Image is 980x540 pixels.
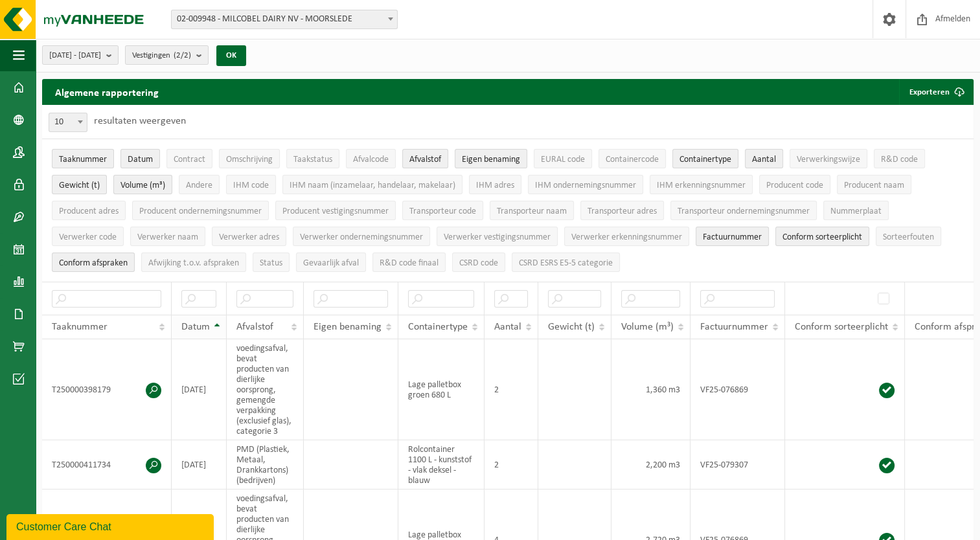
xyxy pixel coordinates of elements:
span: Taakstatus [293,155,332,164]
button: Gevaarlijk afval : Activate to sort [296,253,366,272]
span: Producent vestigingsnummer [282,207,389,216]
span: Aantal [494,322,521,332]
td: VF25-076869 [690,339,785,440]
span: Verwerkingswijze [797,155,860,164]
span: Eigen benaming [313,322,382,332]
button: DatumDatum: Activate to invert sorting [120,149,160,168]
span: R&D code finaal [380,258,439,268]
td: PMD (Plastiek, Metaal, Drankkartons) (bedrijven) [227,440,304,489]
span: [DATE] - [DATE] [49,46,101,65]
button: Afwijking t.o.v. afsprakenAfwijking t.o.v. afspraken: Activate to sort [141,253,246,272]
span: Datum [128,155,153,164]
button: Conform afspraken : Activate to sort [52,253,135,272]
span: Verwerker vestigingsnummer [444,232,551,242]
span: Omschrijving [226,155,273,164]
span: 02-009948 - MILCOBEL DAIRY NV - MOORSLEDE [172,10,397,28]
td: VF25-079307 [690,440,785,489]
span: Transporteur code [409,207,476,216]
button: Verwerker erkenningsnummerVerwerker erkenningsnummer: Activate to sort [564,227,689,246]
td: T250000411734 [42,440,172,489]
span: Verwerker ondernemingsnummer [300,232,423,242]
button: Vestigingen(2/2) [125,45,209,65]
iframe: chat widget [6,512,216,540]
button: Verwerker vestigingsnummerVerwerker vestigingsnummer: Activate to sort [437,227,558,246]
button: AantalAantal: Activate to sort [745,149,783,168]
td: T250000398179 [42,339,172,440]
span: Producent code [766,181,823,190]
span: Eigen benaming [462,155,520,164]
button: Producent vestigingsnummerProducent vestigingsnummer: Activate to sort [275,201,396,220]
span: Afvalstof [236,322,273,332]
button: NummerplaatNummerplaat: Activate to sort [823,201,889,220]
count: (2/2) [174,51,191,60]
span: Verwerker naam [137,232,198,242]
button: AndereAndere: Activate to sort [179,175,220,194]
span: CSRD code [459,258,498,268]
button: IHM adresIHM adres: Activate to sort [469,175,521,194]
td: [DATE] [172,440,227,489]
span: IHM erkenningsnummer [657,181,746,190]
td: 1,360 m3 [611,339,690,440]
span: Conform sorteerplicht [795,322,888,332]
td: Rolcontainer 1100 L - kunststof - vlak deksel - blauw [398,440,484,489]
td: voedingsafval, bevat producten van dierlijke oorsprong, gemengde verpakking (exclusief glas), cat... [227,339,304,440]
span: Aantal [752,155,776,164]
button: ContainercodeContainercode: Activate to sort [598,149,666,168]
span: Factuurnummer [700,322,768,332]
span: Producent adres [59,207,119,216]
button: Verwerker ondernemingsnummerVerwerker ondernemingsnummer: Activate to sort [293,227,430,246]
button: Transporteur codeTransporteur code: Activate to sort [402,201,483,220]
span: EURAL code [541,155,585,164]
span: IHM ondernemingsnummer [535,181,636,190]
span: 10 [49,113,87,132]
button: Eigen benamingEigen benaming: Activate to sort [455,149,527,168]
button: Verwerker adresVerwerker adres: Activate to sort [212,227,286,246]
span: Datum [181,322,210,332]
span: Afvalstof [409,155,441,164]
span: Verwerker code [59,232,117,242]
span: Gewicht (t) [548,322,595,332]
td: Lage palletbox groen 680 L [398,339,484,440]
td: 2 [484,339,538,440]
h2: Algemene rapportering [42,79,172,105]
span: Transporteur adres [587,207,657,216]
span: Verwerker adres [219,232,279,242]
button: IHM erkenningsnummerIHM erkenningsnummer: Activate to sort [650,175,753,194]
button: R&D code finaalR&amp;D code finaal: Activate to sort [372,253,446,272]
span: Containercode [606,155,659,164]
span: Factuurnummer [703,232,762,242]
span: R&D code [881,155,918,164]
span: Producent naam [844,181,904,190]
span: 02-009948 - MILCOBEL DAIRY NV - MOORSLEDE [171,10,398,29]
button: OmschrijvingOmschrijving: Activate to sort [219,149,280,168]
button: IHM ondernemingsnummerIHM ondernemingsnummer: Activate to sort [528,175,643,194]
button: EURAL codeEURAL code: Activate to sort [534,149,592,168]
button: Conform sorteerplicht : Activate to sort [775,227,869,246]
button: AfvalcodeAfvalcode: Activate to sort [346,149,396,168]
button: IHM codeIHM code: Activate to sort [226,175,276,194]
button: ContractContract: Activate to sort [166,149,212,168]
span: 10 [49,113,87,131]
button: Transporteur ondernemingsnummerTransporteur ondernemingsnummer : Activate to sort [670,201,817,220]
span: Gevaarlijk afval [303,258,359,268]
span: Containertype [679,155,731,164]
button: VerwerkingswijzeVerwerkingswijze: Activate to sort [790,149,867,168]
button: R&D codeR&amp;D code: Activate to sort [874,149,925,168]
span: Volume (m³) [621,322,674,332]
span: Conform sorteerplicht [782,232,862,242]
button: Producent codeProducent code: Activate to sort [759,175,830,194]
span: Vestigingen [132,46,191,65]
span: Producent ondernemingsnummer [139,207,262,216]
span: CSRD ESRS E5-5 categorie [519,258,613,268]
span: Verwerker erkenningsnummer [571,232,682,242]
button: [DATE] - [DATE] [42,45,119,65]
button: Gewicht (t)Gewicht (t): Activate to sort [52,175,107,194]
span: Transporteur ondernemingsnummer [678,207,810,216]
span: IHM code [233,181,269,190]
span: Contract [174,155,205,164]
span: Gewicht (t) [59,181,100,190]
button: TaaknummerTaaknummer: Activate to sort [52,149,114,168]
span: Afvalcode [353,155,389,164]
span: IHM adres [476,181,514,190]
